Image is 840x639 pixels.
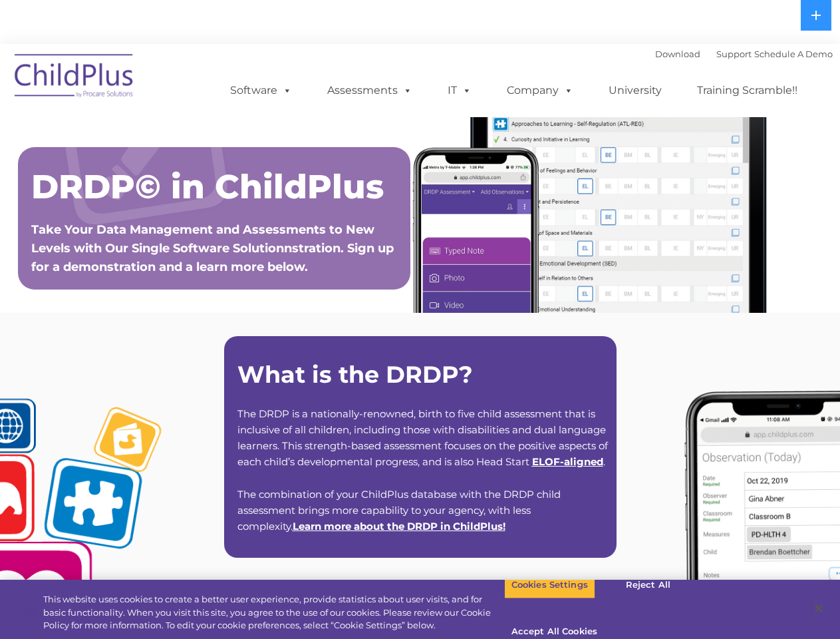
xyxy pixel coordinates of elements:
[217,77,305,104] a: Software
[716,49,752,59] a: Support
[237,407,608,468] span: The DRDP is a nationally-renowned, birth to five child assessment that is inclusive of all childr...
[237,488,561,532] span: The combination of your ChildPlus database with the DRDP child assessment brings more capability ...
[607,571,690,599] button: Reject All
[293,520,505,532] span: !
[532,455,603,468] a: ELOF-aligned
[804,594,833,623] button: Close
[314,77,426,104] a: Assessments
[434,77,485,104] a: IT
[684,77,811,104] a: Training Scramble!!
[504,571,595,599] button: Cookies Settings
[8,45,141,111] img: ChildPlus by Procare Solutions
[237,360,473,389] strong: What is the DRDP?
[293,520,503,532] a: Learn more about the DRDP in ChildPlus
[655,49,700,59] a: Download
[754,49,833,59] a: Schedule A Demo
[31,166,384,207] span: DRDP© in ChildPlus
[31,222,394,274] span: Take Your Data Management and Assessments to New Levels with Our Single Software Solutionnstratio...
[43,593,504,632] div: This website uses cookies to create a better user experience, provide statistics about user visit...
[595,77,675,104] a: University
[493,77,587,104] a: Company
[655,49,833,59] font: |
